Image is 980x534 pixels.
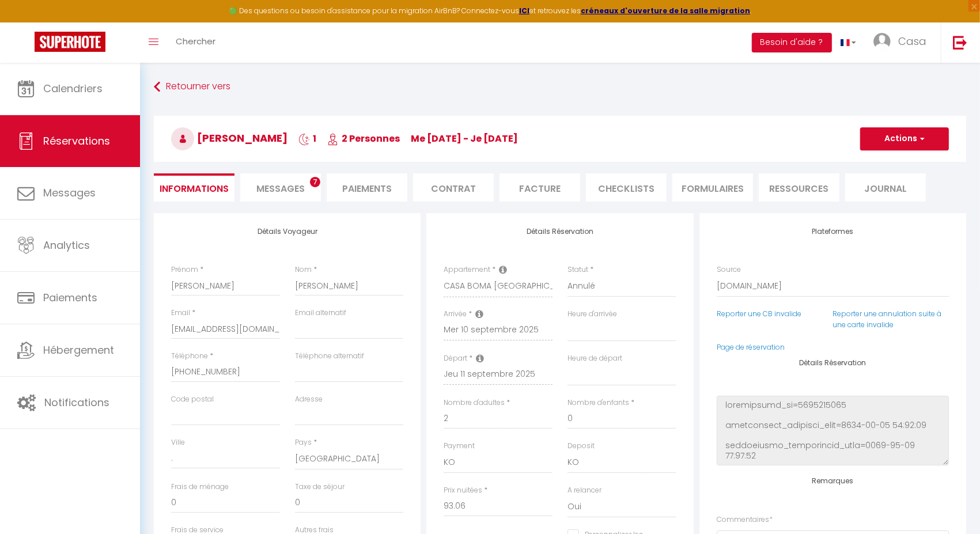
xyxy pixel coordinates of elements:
[717,228,949,236] h4: Plateformes
[567,264,588,275] label: Statut
[567,441,595,452] label: Deposit
[717,477,949,485] h4: Remarques
[413,173,494,202] li: Contrat
[567,309,617,320] label: Heure d'arrivée
[444,397,505,408] label: Nombre d'adultes
[444,228,676,236] h4: Détails Réservation
[171,131,287,145] span: [PERSON_NAME]
[171,394,214,405] label: Code postal
[444,353,467,364] label: Départ
[717,309,801,319] a: Reporter une CB invalide
[717,342,785,352] a: Page de réservation
[43,343,114,357] span: Hébergement
[759,173,839,202] li: Ressources
[43,185,96,200] span: Messages
[171,482,229,493] label: Frais de ménage
[845,173,926,202] li: Journal
[500,173,580,202] li: Facture
[898,34,926,48] span: Casa
[519,6,529,16] a: ICI
[171,437,185,448] label: Ville
[411,132,518,145] span: me [DATE] - je [DATE]
[9,5,44,39] button: Ouvrir le widget de chat LiveChat
[444,485,482,496] label: Prix nuitées
[586,173,667,202] li: CHECKLISTS
[295,482,345,493] label: Taxe de séjour
[44,395,109,410] span: Notifications
[953,35,967,50] img: logout
[167,22,224,63] a: Chercher
[752,33,832,52] button: Besoin d'aide ?
[295,437,312,448] label: Pays
[154,77,966,97] a: Retourner vers
[176,35,215,47] span: Chercher
[717,514,773,525] label: Commentaires
[43,238,90,252] span: Analytics
[256,182,305,195] span: Messages
[717,264,741,275] label: Source
[295,308,346,319] label: Email alternatif
[295,394,323,405] label: Adresse
[444,309,467,320] label: Arrivée
[43,134,110,148] span: Réservations
[444,441,475,452] label: Payment
[567,397,629,408] label: Nombre d'enfants
[310,177,320,187] span: 7
[171,264,198,275] label: Prénom
[833,309,941,330] a: Reporter une annulation suite à une carte invalide
[327,132,400,145] span: 2 Personnes
[717,359,949,367] h4: Détails Réservation
[873,33,891,50] img: ...
[154,173,234,202] li: Informations
[171,308,190,319] label: Email
[171,351,208,362] label: Téléphone
[295,351,364,362] label: Téléphone alternatif
[43,290,97,305] span: Paiements
[327,173,407,202] li: Paiements
[672,173,753,202] li: FORMULAIRES
[298,132,316,145] span: 1
[865,22,941,63] a: ... Casa
[43,81,103,96] span: Calendriers
[295,264,312,275] label: Nom
[171,228,403,236] h4: Détails Voyageur
[444,264,490,275] label: Appartement
[581,6,750,16] a: créneaux d'ouverture de la salle migration
[567,485,601,496] label: A relancer
[860,127,949,150] button: Actions
[567,353,622,364] label: Heure de départ
[35,32,105,52] img: Super Booking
